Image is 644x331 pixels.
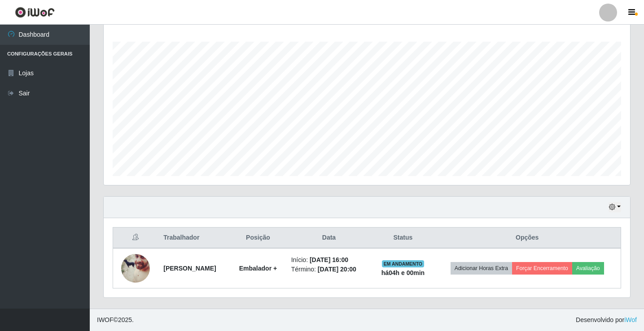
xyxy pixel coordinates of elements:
[97,316,114,323] span: IWOF
[572,262,604,275] button: Avaliação
[158,228,230,249] th: Trabalhador
[512,262,572,275] button: Forçar Encerramento
[381,269,425,276] strong: há 04 h e 00 min
[239,265,277,272] strong: Embalador +
[97,315,134,325] span: © 2025 .
[163,265,216,272] strong: [PERSON_NAME]
[434,228,621,249] th: Opções
[576,315,637,325] span: Desenvolvido por
[291,265,367,274] li: Término:
[372,228,434,249] th: Status
[624,316,637,323] a: iWof
[291,255,367,265] li: Início:
[310,256,348,263] time: [DATE] 16:00
[451,262,512,275] button: Adicionar Horas Extra
[15,7,55,18] img: CoreUI Logo
[230,228,285,249] th: Posição
[318,266,356,273] time: [DATE] 20:00
[286,228,372,249] th: Data
[121,250,150,286] img: 1680531528548.jpeg
[382,260,425,267] span: EM ANDAMENTO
